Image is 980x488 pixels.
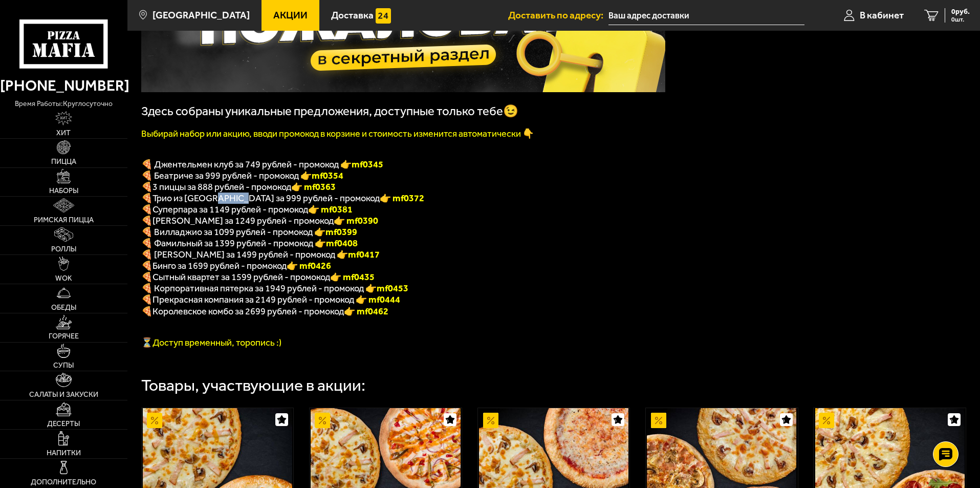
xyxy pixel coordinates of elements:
b: mf0408 [326,238,358,249]
span: Здесь собраны уникальные предложения, доступные только тебе😉 [141,104,518,118]
img: Акционный [315,413,330,428]
span: Десерты [47,420,80,428]
b: mf0399 [325,226,357,238]
span: 🍕 Вилладжио за 1099 рублей - промокод 👉 [141,226,357,238]
span: Сытный квартет за 1599 рублей - промокод [153,271,330,283]
span: Обеды [51,304,76,311]
font: 🍕 [141,306,153,317]
font: 🍕 [141,193,153,204]
img: Акционный [819,413,834,428]
span: Дополнительно [31,479,96,486]
span: WOK [55,275,72,282]
b: mf0345 [352,159,383,170]
b: mf0453 [377,283,408,294]
font: 👉 mf0363 [291,181,336,193]
span: Акции [273,10,308,20]
span: 🍕 Фамильный за 1399 рублей - промокод 👉 [141,238,358,249]
font: 👉 mf0372 [380,193,424,204]
span: Горячее [49,333,79,340]
span: Напитки [47,450,81,457]
span: Римская пицца [34,217,94,224]
span: [GEOGRAPHIC_DATA] [153,10,250,20]
span: Наборы [49,187,78,195]
span: Прекрасная компания за 2149 рублей - промокод [153,294,356,305]
span: Доставка [331,10,374,20]
span: 🍕 Беатриче за 999 рублей - промокод 👉 [141,170,343,181]
span: Бинго за 1699 рублей - промокод [153,260,287,271]
img: Акционный [483,413,498,428]
font: Выбирай набор или акцию, вводи промокод в корзине и стоимость изменится автоматически 👇 [141,128,534,139]
b: 🍕 [141,271,153,283]
span: Королевское комбо за 2699 рублей - промокод [153,306,344,317]
span: Доставить по адресу: [508,10,608,20]
span: Санкт-Петербург, Курляндская улица, 20, подъезд 2 [608,6,804,25]
font: 🍕 [141,294,153,305]
span: 0 руб. [951,8,970,15]
font: 🍕 [141,204,153,215]
span: [PERSON_NAME] за 1249 рублей - промокод [153,215,334,226]
span: Хит [56,130,71,137]
font: 👉 mf0381 [308,204,353,215]
span: ⏳Доступ временный, торопись :) [141,337,281,348]
b: 🍕 [141,215,153,226]
span: Салаты и закуски [29,391,98,398]
b: mf0417 [348,249,380,260]
span: Трио из [GEOGRAPHIC_DATA] за 999 рублей - промокод [153,193,380,204]
span: Супы [53,362,74,369]
div: Товары, участвующие в акции: [141,377,365,394]
b: mf0354 [312,170,343,181]
span: Пицца [51,158,76,165]
span: 🍕 [PERSON_NAME] за 1499 рублей - промокод 👉 [141,249,380,260]
font: 🍕 [141,181,153,193]
b: 👉 mf0426 [287,260,331,271]
font: 👉 mf0462 [344,306,388,317]
input: Ваш адрес доставки [608,6,804,25]
img: 15daf4d41897b9f0e9f617042186c801.svg [376,8,391,24]
span: Суперпара за 1149 рублей - промокод [153,204,308,215]
span: Роллы [51,246,76,253]
font: 👉 mf0444 [356,294,400,305]
span: 🍕 Джентельмен клуб за 749 рублей - промокод 👉 [141,159,383,170]
img: Акционный [651,413,666,428]
span: В кабинет [860,10,904,20]
span: 0 шт. [951,16,970,23]
b: 🍕 [141,260,153,271]
span: 3 пиццы за 888 рублей - промокод [153,181,291,193]
b: 👉 mf0435 [330,271,375,283]
span: 🍕 Корпоративная пятерка за 1949 рублей - промокод 👉 [141,283,408,294]
img: Акционный [147,413,162,428]
b: 👉 mf0390 [334,215,378,226]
